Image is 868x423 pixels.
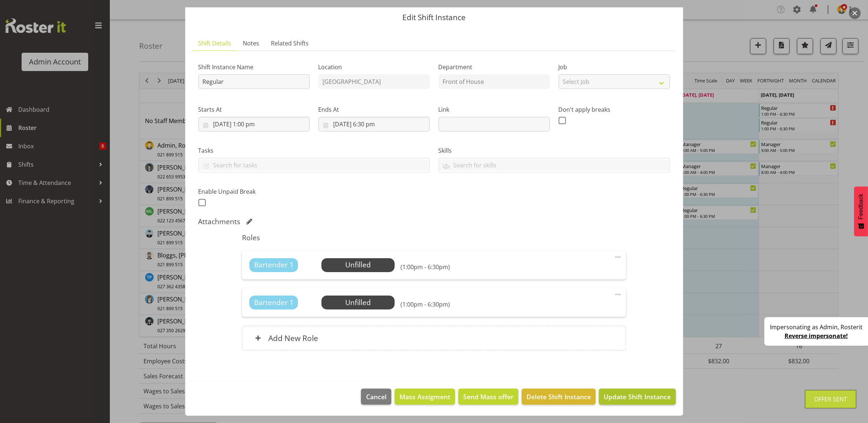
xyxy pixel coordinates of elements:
span: Bartender 1 [254,297,294,308]
label: Skills [439,146,670,155]
label: Job [559,63,670,71]
h6: Add New Role [268,333,318,343]
span: Cancel [366,392,387,401]
span: Feedback [858,194,864,219]
span: Unfilled [345,297,371,307]
button: Update Shift Instance [599,389,675,405]
button: Mass Assigment [395,389,455,405]
p: Edit Shift Instance [193,14,676,21]
h6: (1:00pm - 6:30pm) [401,301,450,308]
h6: (1:00pm - 6:30pm) [401,263,450,271]
span: Notes [243,39,260,48]
input: Search for tasks [199,159,429,171]
input: Search for skills [439,159,670,171]
span: Delete Shift Instance [526,392,591,401]
button: Feedback - Show survey [854,186,868,236]
span: Shift Details [198,39,231,48]
button: Delete Shift Instance [522,389,596,405]
label: Location [318,63,430,71]
label: Ends At [318,105,430,114]
label: Don't apply breaks [559,105,670,114]
span: Update Shift Instance [604,392,671,401]
label: Shift Instance Name [198,63,310,71]
div: Offer Sent [814,395,847,404]
label: Starts At [198,105,310,114]
span: Bartender 1 [254,260,294,270]
label: Tasks [198,146,430,155]
input: Click to select... [318,117,430,131]
h5: Roles [242,233,626,242]
a: Reverse impersonate! [785,332,848,340]
p: Impersonating as Admin, Rosterit [770,323,863,331]
label: Link [439,105,550,114]
button: Send Mass offer [458,389,518,405]
button: Cancel [361,389,391,405]
input: Shift Instance Name [198,74,310,89]
span: Related Shifts [271,39,309,48]
input: Click to select... [198,117,310,131]
h5: Attachments [198,217,241,226]
span: Mass Assigment [399,392,450,401]
span: Send Mass offer [463,392,514,401]
label: Department [439,63,550,71]
span: Unfilled [345,260,371,270]
label: Enable Unpaid Break [198,187,310,196]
